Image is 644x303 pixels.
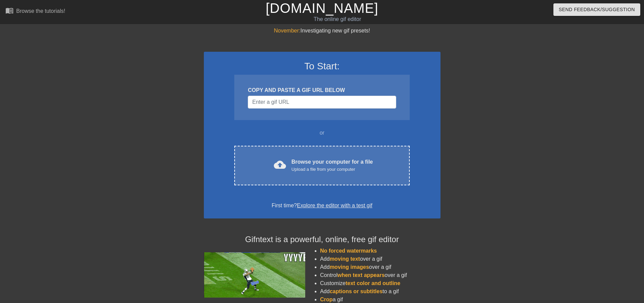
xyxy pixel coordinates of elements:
li: Control over a gif [320,271,440,279]
div: First time? [213,202,432,210]
span: Crop [320,297,333,302]
span: text color and outline [345,280,400,286]
h4: Gifntext is a powerful, online, free gif editor [204,235,440,244]
div: Browse the tutorials! [16,8,65,14]
span: when text appears [337,272,385,278]
h3: To Start: [213,61,432,72]
a: [DOMAIN_NAME] [266,1,378,16]
li: Add over a gif [320,263,440,271]
div: The online gif editor [218,15,457,23]
span: menu_book [5,6,14,15]
div: Browse your computer for a file [291,158,373,173]
input: Username [248,96,396,109]
span: November: [274,28,300,33]
span: moving images [330,264,369,270]
li: Add to a gif [320,287,440,296]
span: moving text [330,256,360,262]
div: Upload a file from your computer [291,166,373,173]
li: Customize [320,279,440,287]
a: Browse the tutorials! [5,6,65,17]
span: captions or subtitles [330,288,382,294]
div: or [221,129,423,137]
a: Explore the editor with a test gif [297,203,372,208]
button: Send Feedback/Suggestion [553,3,640,16]
img: football_small.gif [204,252,305,298]
span: No forced watermarks [320,248,377,254]
div: Investigating new gif presets! [204,27,440,35]
span: Send Feedback/Suggestion [559,5,635,14]
li: Add over a gif [320,255,440,263]
div: COPY AND PASTE A GIF URL BELOW [248,86,396,94]
span: cloud_upload [274,159,286,171]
